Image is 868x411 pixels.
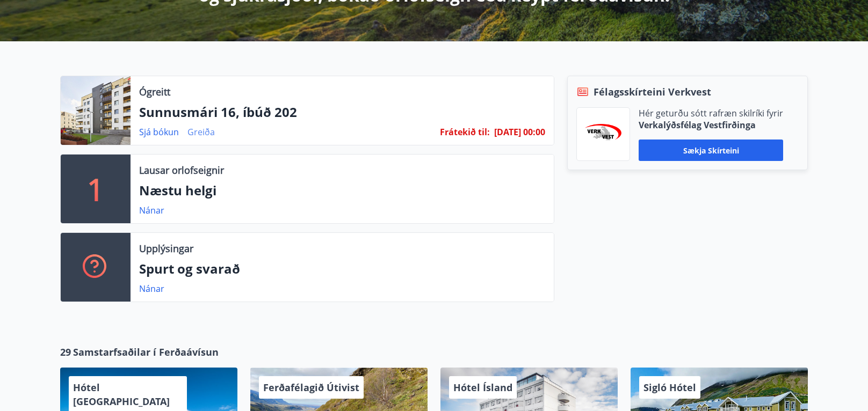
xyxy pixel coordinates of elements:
[87,168,104,209] p: 1
[139,283,164,295] a: Nánar
[60,345,71,359] span: 29
[139,163,224,177] p: Lausar orlofseignir
[139,103,545,121] p: Sunnusmári 16, íbúð 202
[639,107,783,119] p: Hér geturðu sótt rafræn skilríki fyrir
[263,381,359,394] span: Ferðafélagið Útivist
[440,126,490,138] span: Frátekið til :
[494,126,545,138] span: [DATE] 00:00
[139,260,545,278] p: Spurt og svarað
[643,381,696,394] span: Sigló Hótel
[73,345,219,359] span: Samstarfsaðilar í Ferðaávísun
[139,181,545,200] p: Næstu helgi
[639,140,783,161] button: Sækja skírteini
[139,204,164,216] a: Nánar
[594,85,711,99] span: Félagsskírteini Verkvest
[453,381,512,394] span: Hótel Ísland
[139,126,179,138] a: Sjá bókun
[187,126,215,138] a: Greiða
[139,85,170,99] p: Ógreitt
[585,124,621,145] img: jihgzMk4dcgjRAW2aMgpbAqQEG7LZi0j9dOLAUvz.png
[139,241,193,255] p: Upplýsingar
[73,381,170,408] span: Hótel [GEOGRAPHIC_DATA]
[639,119,783,131] p: Verkalýðsfélag Vestfirðinga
